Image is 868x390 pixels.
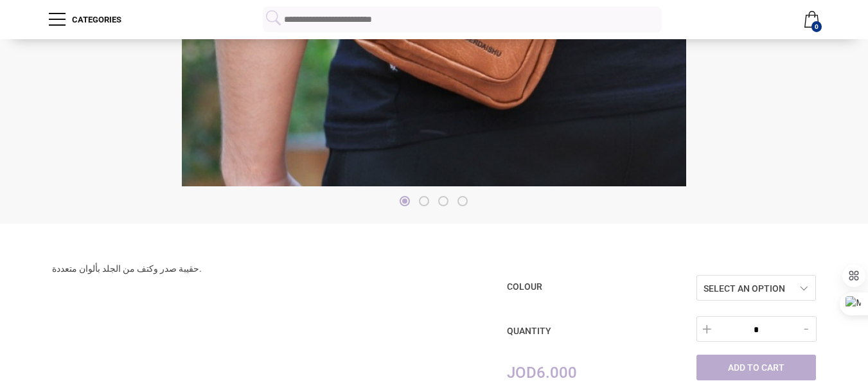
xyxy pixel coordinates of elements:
[799,317,813,342] div: -
[704,283,785,294] span: Select an option
[507,326,551,336] strong: Quantity
[507,281,542,292] strong: Colour
[700,317,714,342] div: +
[52,262,427,276] p: حقيبة صدر وكتف من الجلد بألوان متعددة.
[696,355,817,380] a: Add to Cart
[507,364,577,382] span: JOD6.000
[811,21,822,32] strong: 0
